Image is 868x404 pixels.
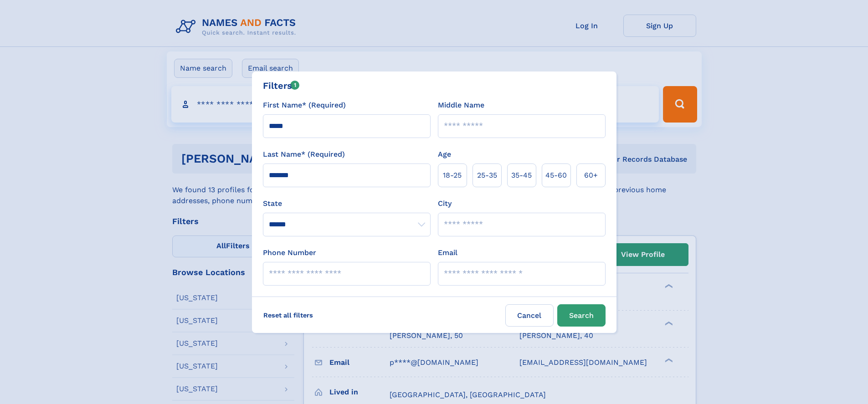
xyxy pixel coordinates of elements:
label: Email [438,247,457,258]
label: Reset all filters [257,304,319,326]
label: Last Name* (Required) [263,149,345,160]
span: 25‑35 [477,170,497,181]
span: 45‑60 [545,170,567,181]
label: City [438,198,452,209]
label: First Name* (Required) [263,100,346,111]
button: Search [557,304,606,327]
label: Middle Name [438,100,484,111]
label: Cancel [505,304,554,327]
span: 35‑45 [511,170,532,181]
label: Phone Number [263,247,316,258]
span: 18‑25 [443,170,462,181]
label: Age [438,149,451,160]
div: Filters [263,79,300,92]
label: State [263,198,431,209]
span: 60+ [584,170,598,181]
